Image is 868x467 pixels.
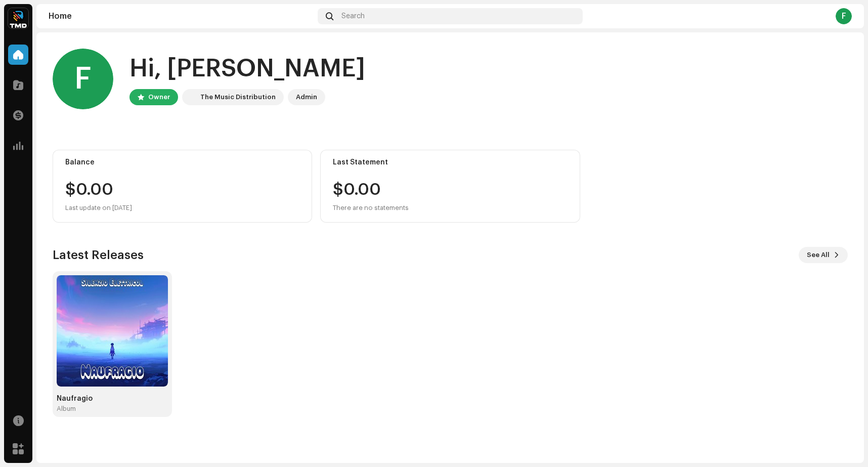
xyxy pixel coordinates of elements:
div: Balance [65,158,299,166]
div: Last Statement [333,158,567,166]
div: F [836,8,852,24]
div: Album [57,405,76,413]
img: 3006996b-15e6-4a6d-a754-0fa722bc65c9 [57,275,168,387]
div: Admin [296,91,317,103]
button: See All [799,247,848,263]
re-o-card-value: Balance [53,150,312,223]
div: There are no statements [333,202,409,214]
div: F [53,49,113,109]
re-o-card-value: Last Statement [320,150,580,223]
span: Search [341,12,365,20]
div: Owner [148,91,170,103]
img: 622bc8f8-b98b-49b5-8c6c-3a84fb01c0a0 [184,91,196,103]
div: Last update on [DATE] [65,202,299,214]
div: Home [49,12,314,20]
div: Naufragio [57,395,168,403]
div: Hi, [PERSON_NAME] [129,53,365,85]
div: The Music Distribution [200,91,276,103]
h3: Latest Releases [53,247,144,263]
img: 622bc8f8-b98b-49b5-8c6c-3a84fb01c0a0 [8,8,28,28]
span: See All [807,245,830,265]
